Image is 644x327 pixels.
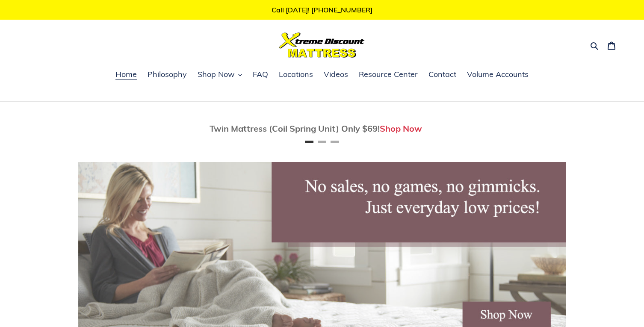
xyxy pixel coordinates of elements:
a: Philosophy [143,68,191,81]
img: Xtreme Discount Mattress [279,32,365,58]
span: Philosophy [148,69,187,80]
a: Contact [424,68,461,81]
span: Twin Mattress (Coil Spring Unit) Only $69! [210,123,380,134]
button: Page 2 [318,141,326,143]
a: Home [111,68,141,81]
span: Videos [324,69,348,80]
span: Home [115,69,137,80]
button: Page 1 [305,141,313,143]
button: Shop Now [193,68,246,81]
span: FAQ [253,69,268,80]
a: Shop Now [380,123,422,134]
span: Volume Accounts [467,69,529,80]
span: Contact [428,69,456,80]
a: Videos [319,68,352,81]
span: Locations [279,69,313,80]
a: Locations [275,68,317,81]
a: Resource Center [354,68,422,81]
button: Page 3 [331,141,339,143]
a: Volume Accounts [463,68,533,81]
span: Resource Center [359,69,418,80]
span: Shop Now [198,69,235,80]
a: FAQ [248,68,272,81]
